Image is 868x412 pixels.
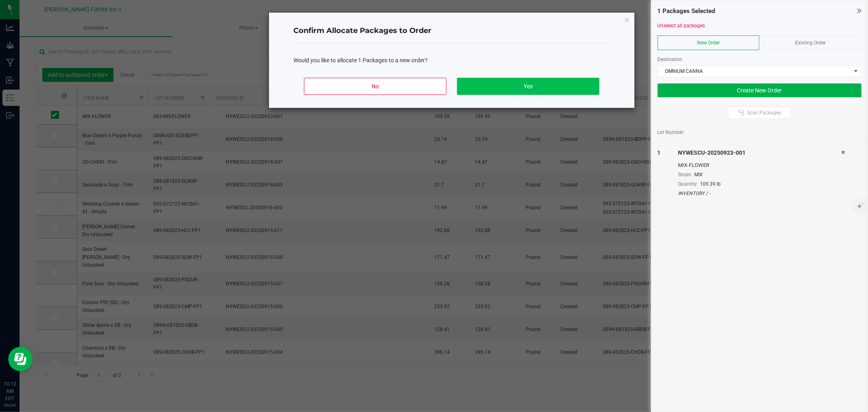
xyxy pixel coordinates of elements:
iframe: Resource center [8,347,33,371]
div: Would you like to allocate 1 Packages to a new order? [293,56,610,65]
h4: Confirm Allocate Packages to Order [293,26,610,36]
button: Close [624,15,630,24]
button: No [304,78,446,95]
button: Yes [457,78,599,95]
